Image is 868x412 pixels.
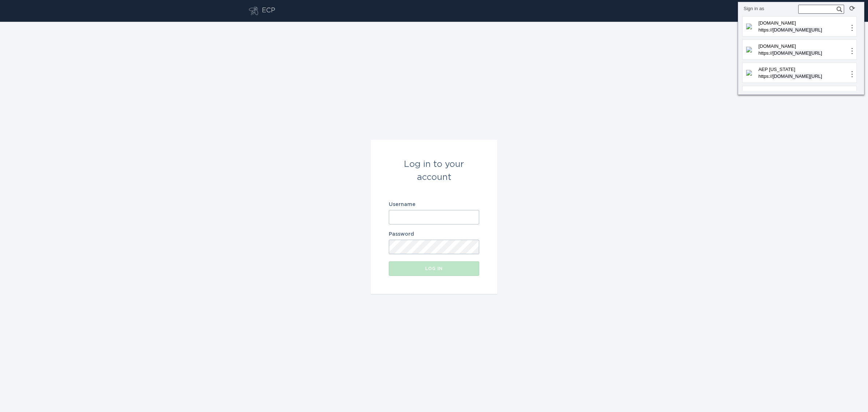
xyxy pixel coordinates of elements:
div: Log in [392,266,476,271]
div: ECP [262,7,275,15]
button: Go to dashboard [249,7,258,15]
div: Log in to your account [389,158,479,184]
button: Log in [389,261,479,276]
label: Password [389,232,479,237]
label: Username [389,202,479,207]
